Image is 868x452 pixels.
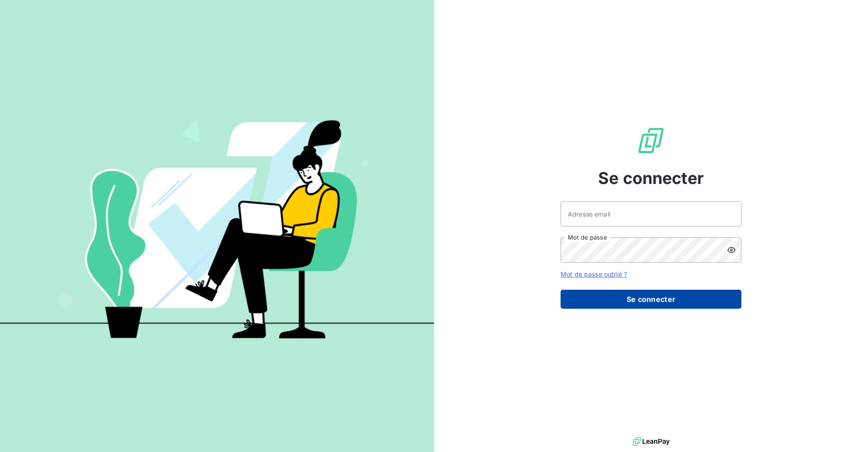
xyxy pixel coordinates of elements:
[561,270,627,278] a: Mot de passe oublié ?
[561,290,741,309] button: Se connecter
[561,201,741,226] input: placeholder
[637,126,665,155] img: Logo LeanPay
[598,166,704,190] span: Se connecter
[632,435,670,448] img: logo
